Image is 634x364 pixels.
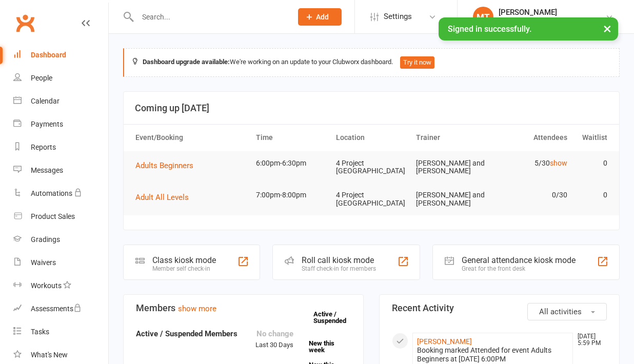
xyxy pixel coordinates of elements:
[31,97,60,105] div: Calendar
[255,328,293,351] div: Last 30 Days
[392,303,607,313] h3: Recent Activity
[123,48,620,77] div: We're working on an update to your Clubworx dashboard.
[251,183,331,207] td: 7:00pm-8:00pm
[31,166,63,174] div: Messages
[31,74,52,82] div: People
[135,191,196,204] button: Adult All Levels
[550,159,567,167] a: show
[13,44,108,67] a: Dashboard
[251,125,331,151] th: Time
[491,125,571,151] th: Attendees
[417,346,568,363] div: Booking marked Attended for event Adults Beginners at [DATE] 6:00PM
[13,136,108,159] a: Reports
[31,351,68,359] div: What's New
[572,333,606,347] time: [DATE] 5:59 PM
[251,151,331,175] td: 6:00pm-6:30pm
[13,228,108,251] a: Gradings
[31,328,49,336] div: Tasks
[309,340,351,353] a: New this week
[384,5,412,28] span: Settings
[491,151,571,175] td: 5/30
[31,235,60,244] div: Gradings
[411,125,491,151] th: Trainer
[302,265,376,272] div: Staff check-in for members
[152,255,216,265] div: Class kiosk mode
[134,10,285,24] input: Search...
[31,51,66,59] div: Dashboard
[135,161,193,170] span: Adults Beginners
[499,8,605,17] div: [PERSON_NAME]
[598,17,617,39] button: ×
[13,113,108,136] a: Payments
[331,183,411,215] td: 4 Project [GEOGRAPHIC_DATA]
[31,120,63,128] div: Payments
[302,255,376,265] div: Roll call kiosk mode
[13,205,108,228] a: Product Sales
[13,90,108,113] a: Calendar
[152,265,216,272] div: Member self check-in
[13,297,108,320] a: Assessments
[131,125,251,151] th: Event/Booking
[178,304,216,313] a: show more
[473,7,493,27] div: MT
[491,183,571,207] td: 0/30
[462,255,576,265] div: General attendance kiosk mode
[417,337,472,346] a: [PERSON_NAME]
[31,212,75,220] div: Product Sales
[13,251,108,274] a: Waivers
[135,159,201,172] button: Adults Beginners
[135,103,608,113] h3: Coming up [DATE]
[572,125,612,151] th: Waitlist
[13,159,108,182] a: Messages
[31,281,62,290] div: Workouts
[143,58,230,66] strong: Dashboard upgrade available:
[411,151,491,184] td: [PERSON_NAME] and [PERSON_NAME]
[31,305,82,313] div: Assessments
[135,193,189,202] span: Adult All Levels
[539,307,582,316] span: All activities
[31,258,56,267] div: Waivers
[31,189,72,197] div: Automations
[331,151,411,184] td: 4 Project [GEOGRAPHIC_DATA]
[411,183,491,215] td: [PERSON_NAME] and [PERSON_NAME]
[136,303,351,313] h3: Members
[12,10,38,36] a: Clubworx
[31,143,56,151] div: Reports
[255,328,293,340] div: No change
[313,303,359,332] a: Active / Suspended
[572,183,612,207] td: 0
[572,151,612,175] td: 0
[136,329,237,338] strong: Active / Suspended Members
[316,13,329,21] span: Add
[13,182,108,205] a: Automations
[400,56,434,69] button: Try it now
[462,265,576,272] div: Great for the front desk
[331,125,411,151] th: Location
[298,8,342,26] button: Add
[13,274,108,297] a: Workouts
[13,67,108,90] a: People
[499,17,605,26] div: [PERSON_NAME] Humaita Noosa
[448,24,531,34] span: Signed in successfully.
[527,303,607,320] button: All activities
[13,320,108,343] a: Tasks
